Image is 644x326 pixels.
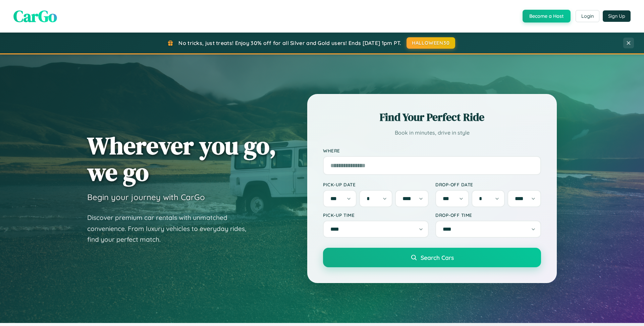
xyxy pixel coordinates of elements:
[523,10,571,22] button: Become a Host
[323,248,541,267] button: Search Cars
[407,37,455,49] button: HALLOWEEN30
[323,110,541,125] h2: Find Your Perfect Ride
[87,192,205,202] h3: Begin your journey with CarGo
[13,5,57,27] span: CarGo
[323,212,429,218] label: Pick-up Time
[178,40,401,46] span: No tricks, just treats! Enjoy 30% off for all Silver and Gold users! Ends [DATE] 1pm PT.
[87,212,255,245] p: Discover premium car rentals with unmatched convenience. From luxury vehicles to everyday rides, ...
[603,10,631,22] button: Sign Up
[435,182,541,187] label: Drop-off Date
[323,182,429,187] label: Pick-up Date
[323,148,541,153] label: Where
[435,212,541,218] label: Drop-off Time
[421,254,454,261] span: Search Cars
[576,10,599,22] button: Login
[87,132,276,185] h1: Wherever you go, we go
[323,128,541,138] p: Book in minutes, drive in style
